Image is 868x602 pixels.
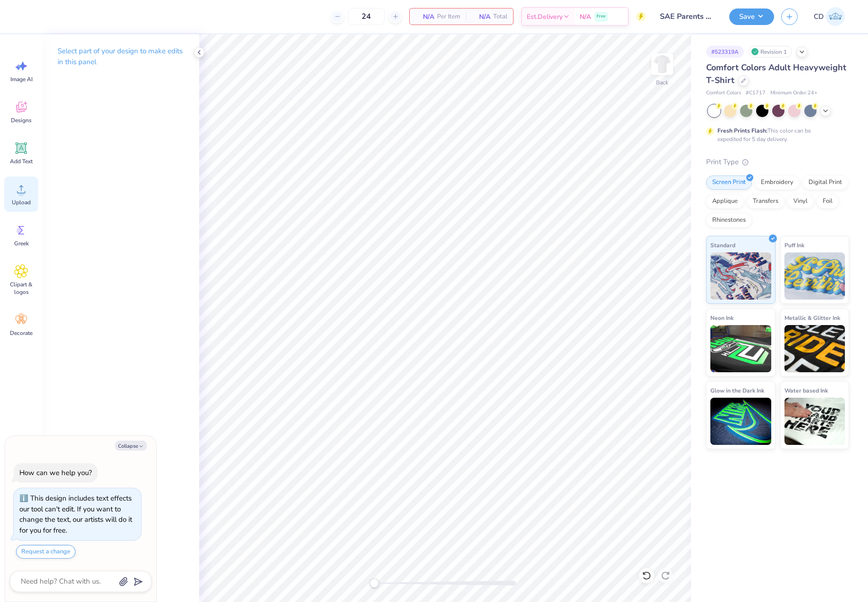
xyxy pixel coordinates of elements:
div: Transfers [747,194,784,209]
img: Back [653,55,672,74]
div: Digital Print [802,176,848,190]
button: Collapse [115,441,147,451]
span: Decorate [10,329,33,337]
span: Puff Ink [784,240,804,250]
span: N/A [580,12,591,22]
div: Rhinestones [706,213,752,227]
input: Untitled Design [653,7,722,26]
p: Select part of your design to make edits in this panel [58,46,184,67]
div: This design includes text effects our tool can't edit. If you want to change the text, our artist... [19,493,132,535]
span: Standard [710,240,735,250]
span: Comfort Colors Adult Heavyweight T-Shirt [706,62,846,86]
img: Cedric Diasanta [826,7,845,26]
span: Per Item [437,12,460,22]
img: Standard [710,252,771,300]
img: Metallic & Glitter Ink [784,325,845,372]
span: # C1717 [746,89,766,97]
span: Water based Ink [784,385,828,395]
div: Embroidery [755,176,800,190]
div: Revision 1 [749,46,792,58]
span: Est. Delivery [527,12,563,22]
span: Metallic & Glitter Ink [784,313,840,323]
div: Screen Print [706,176,752,190]
span: Greek [14,240,29,247]
div: Back [656,78,668,87]
div: Foil [817,194,839,209]
span: Glow in the Dark Ink [710,385,764,395]
strong: Fresh Prints Flash: [717,127,767,134]
span: Clipart & logos [6,281,37,296]
input: – – [348,8,385,25]
span: Free [597,13,606,20]
span: Comfort Colors [706,89,741,97]
div: Applique [706,194,744,209]
button: Request a change [16,545,76,559]
div: Print Type [706,157,849,167]
div: How can we help you? [19,468,92,477]
span: Total [493,12,507,22]
img: Puff Ink [784,252,845,300]
button: Save [729,8,774,25]
div: This color can be expedited for 5 day delivery. [717,126,834,143]
a: CD [809,7,849,26]
span: Upload [12,199,31,206]
div: # 523319A [706,46,744,58]
span: CD [814,11,824,22]
span: Add Text [10,158,33,165]
span: Neon Ink [710,313,733,323]
span: Image AI [10,75,33,83]
span: N/A [472,12,490,22]
img: Glow in the Dark Ink [710,398,771,445]
img: Neon Ink [710,325,771,372]
div: Vinyl [787,194,814,209]
span: N/A [415,12,434,22]
span: Designs [11,117,32,124]
img: Water based Ink [784,398,845,445]
span: Minimum Order: 24 + [770,89,817,97]
div: Accessibility label [370,578,379,588]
